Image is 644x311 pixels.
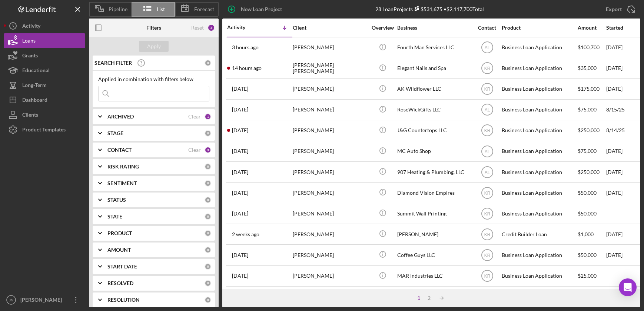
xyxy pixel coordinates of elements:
[578,272,597,279] span: $25,000
[191,25,204,31] div: Reset
[4,19,85,33] button: Activity
[205,197,211,203] div: 0
[413,6,442,12] div: $531,675
[4,107,85,122] button: Clients
[222,2,289,17] button: New Loan Project
[188,147,201,153] div: Clear
[98,76,209,82] div: Applied in combination with filters below
[397,183,471,203] div: Diamond Vision Empires
[502,141,576,161] div: Business Loan Application
[424,295,434,301] div: 2
[4,48,85,63] button: Grants
[397,162,471,182] div: 907 Heating & Plumbing, LLC
[22,19,40,35] div: Activity
[397,141,471,161] div: MC Auto Shop
[22,107,38,124] div: Clients
[205,130,211,137] div: 0
[22,33,36,50] div: Loans
[484,107,490,113] text: AL
[484,87,490,92] text: KR
[578,106,597,113] span: $75,000
[293,162,367,182] div: [PERSON_NAME]
[107,180,137,186] b: SENTIMENT
[232,44,259,50] time: 2025-09-17 15:23
[606,245,640,265] div: [DATE]
[205,113,211,120] div: 1
[232,231,259,237] time: 2025-09-06 01:09
[107,147,132,153] b: CONTACT
[397,224,471,244] div: [PERSON_NAME]
[502,121,576,140] div: Business Loan Application
[578,44,600,50] span: $100,700
[4,63,85,78] button: Educational
[414,295,424,301] div: 1
[578,252,597,258] span: $50,000
[205,230,211,237] div: 0
[205,163,211,170] div: 0
[293,141,367,161] div: [PERSON_NAME]
[293,287,367,307] div: [PERSON_NAME]
[578,65,597,71] span: $35,000
[397,79,471,99] div: AK Wildflower LLC
[397,266,471,286] div: MAR Industries LLC
[484,253,490,258] text: KR
[502,183,576,203] div: Business Loan Application
[205,147,211,153] div: 3
[22,78,47,94] div: Long-Term
[107,197,126,203] b: STATUS
[397,100,471,120] div: RoseWickGifts LLC
[484,170,490,175] text: AL
[188,114,201,120] div: Clear
[107,247,131,253] b: AMOUNT
[139,41,169,52] button: Apply
[293,266,367,286] div: [PERSON_NAME]
[232,148,248,154] time: 2025-09-12 18:47
[293,100,367,120] div: [PERSON_NAME]
[232,65,262,71] time: 2025-09-17 03:39
[232,211,248,217] time: 2025-09-09 17:41
[293,58,367,78] div: [PERSON_NAME] [PERSON_NAME]
[22,93,47,109] div: Dashboard
[578,231,594,237] span: $1,000
[4,78,85,93] button: Long-Term
[502,100,576,120] div: Business Loan Application
[293,121,367,140] div: [PERSON_NAME]
[293,25,367,31] div: Client
[397,245,471,265] div: Coffee Guys LLC
[484,45,490,50] text: AL
[473,25,501,31] div: Contact
[397,25,471,31] div: Business
[4,122,85,137] button: Product Templates
[107,280,133,286] b: RESOLVED
[578,148,597,154] span: $75,000
[94,60,132,66] b: SEARCH FILTER
[502,287,576,307] div: Business Loan Application
[619,278,637,296] div: Open Intercom Messenger
[502,204,576,223] div: Business Loan Application
[484,66,490,71] text: KR
[107,214,122,220] b: STATE
[578,127,600,133] span: $250,000
[484,128,490,133] text: KR
[578,190,597,196] span: $50,000
[107,114,134,120] b: ARCHIVED
[4,33,85,48] button: Loans
[369,25,396,31] div: Overview
[606,25,640,31] div: Started
[205,180,211,187] div: 0
[107,297,140,303] b: RESOLUTION
[397,58,471,78] div: Elegant Nails and Spa
[147,41,161,52] div: Apply
[241,2,282,17] div: New Loan Project
[232,86,248,92] time: 2025-09-15 22:03
[578,169,600,175] span: $250,000
[606,162,640,182] div: [DATE]
[109,6,127,12] span: Pipeline
[397,38,471,57] div: Fourth Man Services LLC
[578,210,597,217] span: $50,000
[606,287,640,307] div: 8/22/25
[484,274,490,279] text: KR
[397,287,471,307] div: SKT Communications LLC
